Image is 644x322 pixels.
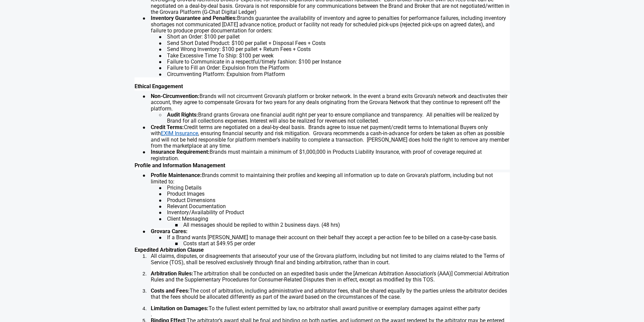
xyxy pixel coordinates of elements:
[135,83,183,90] span: Ethical Engagement
[151,15,237,21] span: Inventory Guarantee and Penalties:
[167,33,240,40] span: Short an Order: $100 per pallet
[167,65,289,71] span: Failure to Fill an Order: Expulsion from the Platform
[151,15,506,34] span: Brands guarantee the availability of inventory and agree to penalties for performance failures, i...
[167,52,273,59] span: Take Excessive Time To Ship: $100 per week
[151,270,509,283] span: The arbitration shall be conducted on an expedited basis under the [American Arbitration Associat...
[151,288,190,294] span: Costs and Fees:
[183,222,340,228] span: All messages should be replied to within 2 business days. (48 hrs)
[167,46,311,52] span: Send Wrong Inventory: $100 per pallet + Return Fees + Costs
[151,253,264,259] span: All claims, disputes, or disagreements that arise
[167,40,326,46] span: Send Short Dated Product: $100 per pallet + Disposal Fees + Costs
[161,130,198,137] a: EXIM Insurance
[151,149,210,155] span: Insurance Requirement:
[151,305,209,312] span: Limitation on Damages:
[167,58,341,65] span: Failure to Communicate in a respectful/timely fashion: $100 per Instance
[167,234,497,241] span: If a Brand wants [PERSON_NAME] to manage their account on their behalf they accept a per-action f...
[151,253,505,265] span: of your use of the Grovara platform, including but not limited to any claims related to the Terms...
[151,124,488,137] span: Credit terms are negotiated on a deal-by-deal basis. Brands agree to issue net payment/credit ter...
[167,191,205,197] span: Product Images
[151,93,507,112] span: Brands will not circumvent Grovara’s platform or broker network. In the event a brand exits Grova...
[167,203,226,209] span: Relevant Documentation
[264,253,272,259] span: out
[209,305,480,312] span: To the fullest extent permitted by law, no arbitrator shall award punitive or exemplary damages a...
[167,209,244,216] span: Inventory/Availability of Product
[151,288,507,300] span: The cost of arbitration, including administrative and arbitrator fees, shall be shared equally by...
[151,149,482,161] span: Brands must maintain a minimum of $1,000,000 in Products Liability Insurance, with proof of cover...
[167,216,208,222] span: Client Messaging
[151,124,184,130] span: Credit Terms:
[167,112,499,124] span: Brand grants Grovara one financial audit right per year to ensure compliance and transparency. Al...
[151,172,202,178] span: Profile Maintenance:
[151,130,509,149] span: , ensuring financial security and risk mitigation. Grovara recommends a cash-in-advance for order...
[167,184,201,191] span: Pricing Details
[167,197,215,203] span: Product Dimensions
[151,311,152,318] span: .
[151,270,193,277] span: Arbitration Rules:
[135,162,225,169] span: Profile and Information Management
[151,172,493,184] span: Brands commit to maintaining their profiles and keeping all information up to date on Grovara’s p...
[167,71,285,77] span: Circumventing Platform: Expulsion from Platform
[151,228,188,234] span: Grovara Cares:
[167,112,198,118] span: Audit Rights:
[183,240,255,247] span: Costs start at $49.95 per order
[151,93,199,99] span: Non-Circumvention:
[135,247,204,253] span: Expedited Arbitration Clause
